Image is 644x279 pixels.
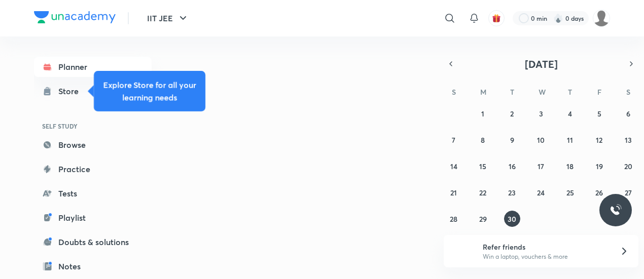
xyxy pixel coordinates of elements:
[566,188,574,197] abbr: September 25, 2025
[537,188,545,197] abbr: September 24, 2025
[483,242,607,252] h6: Refer friends
[34,135,152,155] a: Browse
[596,162,603,171] abbr: September 19, 2025
[34,208,152,228] a: Playlist
[452,241,472,261] img: referral
[591,184,607,201] button: September 26, 2025
[34,159,152,179] a: Practice
[504,158,520,174] button: September 16, 2025
[620,105,636,122] button: September 6, 2025
[568,87,572,97] abbr: Thursday
[620,158,636,174] button: September 20, 2025
[446,211,462,227] button: September 28, 2025
[492,14,501,23] img: avatar
[508,188,516,197] abbr: September 23, 2025
[610,204,622,216] img: ttu
[591,158,607,174] button: September 19, 2025
[539,109,543,118] abbr: September 3, 2025
[597,109,601,118] abbr: September 5, 2025
[34,11,116,23] img: Company Logo
[562,105,578,122] button: September 4, 2025
[566,162,574,171] abbr: September 18, 2025
[537,135,545,145] abbr: September 10, 2025
[141,8,195,28] button: IIT JEE
[102,79,197,103] h5: Explore Store for all your learning needs
[595,188,603,197] abbr: September 26, 2025
[626,87,630,97] abbr: Saturday
[620,132,636,148] button: September 13, 2025
[480,87,486,97] abbr: Monday
[591,105,607,122] button: September 5, 2025
[446,184,462,201] button: September 21, 2025
[475,132,491,148] button: September 8, 2025
[34,256,152,276] a: Notes
[488,10,505,26] button: avatar
[475,105,491,122] button: September 1, 2025
[452,135,455,145] abbr: September 7, 2025
[553,13,563,23] img: streak
[533,184,549,201] button: September 24, 2025
[475,184,491,201] button: September 22, 2025
[538,162,544,171] abbr: September 17, 2025
[562,158,578,174] button: September 18, 2025
[533,158,549,174] button: September 17, 2025
[34,183,152,204] a: Tests
[479,162,486,171] abbr: September 15, 2025
[625,188,632,197] abbr: September 27, 2025
[483,252,607,261] p: Win a laptop, vouchers & more
[34,11,116,26] a: Company Logo
[446,132,462,148] button: September 7, 2025
[34,232,152,252] a: Doubts & solutions
[34,57,152,77] a: Planner
[450,214,457,224] abbr: September 28, 2025
[568,109,572,118] abbr: September 4, 2025
[624,162,632,171] abbr: September 20, 2025
[479,214,487,224] abbr: September 29, 2025
[504,132,520,148] button: September 9, 2025
[625,135,632,145] abbr: September 13, 2025
[446,158,462,174] button: September 14, 2025
[479,188,486,197] abbr: September 22, 2025
[458,57,624,71] button: [DATE]
[593,10,610,27] img: Devendra Kumar
[481,135,485,145] abbr: September 8, 2025
[510,87,514,97] abbr: Tuesday
[510,109,514,118] abbr: September 2, 2025
[620,184,636,201] button: September 27, 2025
[591,132,607,148] button: September 12, 2025
[510,135,514,145] abbr: September 9, 2025
[626,109,630,118] abbr: September 6, 2025
[509,162,516,171] abbr: September 16, 2025
[450,162,457,171] abbr: September 14, 2025
[452,87,456,97] abbr: Sunday
[525,57,558,71] span: [DATE]
[34,117,152,135] h6: SELF STUDY
[539,87,546,97] abbr: Wednesday
[567,135,573,145] abbr: September 11, 2025
[508,214,516,224] abbr: September 30, 2025
[450,188,457,197] abbr: September 21, 2025
[597,87,601,97] abbr: Friday
[562,132,578,148] button: September 11, 2025
[481,109,484,118] abbr: September 1, 2025
[504,184,520,201] button: September 23, 2025
[58,85,85,97] div: Store
[34,81,152,101] a: Store
[504,211,520,227] button: September 30, 2025
[533,132,549,148] button: September 10, 2025
[596,135,602,145] abbr: September 12, 2025
[475,158,491,174] button: September 15, 2025
[475,211,491,227] button: September 29, 2025
[562,184,578,201] button: September 25, 2025
[504,105,520,122] button: September 2, 2025
[533,105,549,122] button: September 3, 2025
